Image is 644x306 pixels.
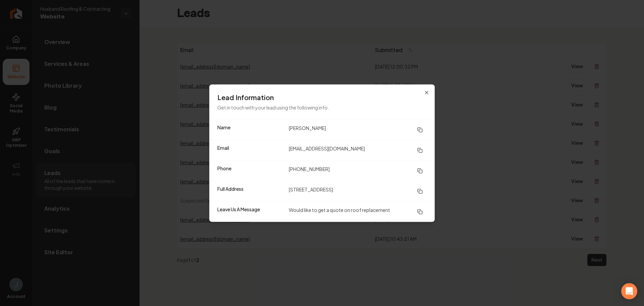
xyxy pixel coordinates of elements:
[217,103,427,111] p: Get in touch with your lead using the following info.
[289,124,427,136] dd: [PERSON_NAME]
[217,206,283,218] dt: Leave Us A Message
[289,144,427,156] dd: [EMAIL_ADDRESS][DOMAIN_NAME]
[217,124,283,136] dt: Name
[289,165,427,177] dd: [PHONE_NUMBER]
[217,185,283,197] dt: Full Address
[217,165,283,177] dt: Phone
[289,185,427,197] dd: [STREET_ADDRESS]
[217,92,427,102] h3: Lead Information
[289,206,427,218] dd: Would like to get a quote on roof replacement
[217,144,283,156] dt: Email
